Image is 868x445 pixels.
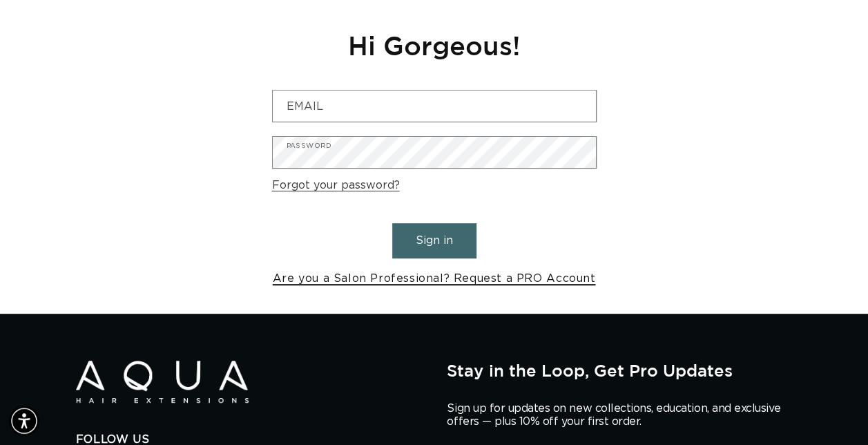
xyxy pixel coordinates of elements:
[392,223,476,258] button: Sign in
[272,28,597,62] h1: Hi Gorgeous!
[273,91,596,122] input: Email
[273,269,596,289] a: Are you a Salon Professional? Request a PRO Account
[9,406,39,436] div: Accessibility Menu
[272,176,400,196] a: Forgot your password?
[447,361,792,380] h2: Stay in the Loop, Get Pro Updates
[76,361,249,403] img: Aqua Hair Extensions
[684,296,868,445] iframe: Chat Widget
[447,402,792,428] p: Sign up for updates on new collections, education, and exclusive offers — plus 10% off your first...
